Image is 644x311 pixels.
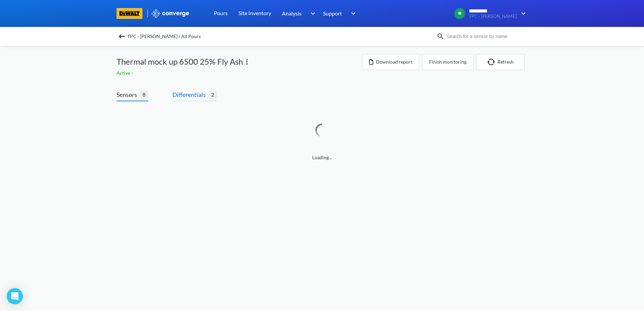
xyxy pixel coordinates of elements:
span: Active [117,70,131,76]
span: TPC - [PERSON_NAME] [469,14,517,19]
span: Loading... [117,154,527,161]
button: Download report [362,54,419,70]
img: logo_ewhite.svg [151,9,190,18]
span: Sensors [117,90,140,99]
a: branding logo [117,8,151,19]
button: Refresh [476,54,525,70]
button: Finish monitoring [422,54,474,70]
img: downArrow.svg [517,9,527,18]
img: more.svg [243,58,251,66]
div: Open Intercom Messenger [7,288,23,304]
span: TPC - [PERSON_NAME] / All Pours [127,32,201,41]
img: icon-refresh.svg [487,59,497,65]
img: downArrow.svg [306,9,317,18]
span: 8 [140,90,148,99]
span: Analysis [282,9,301,18]
img: icon-file.svg [369,59,373,65]
img: backspace.svg [118,32,126,40]
input: Search for a sensor by name [445,33,526,40]
span: Support [323,9,342,18]
img: branding logo [117,8,142,19]
span: 2 [208,90,217,99]
img: downArrow.svg [347,9,357,18]
img: icon-search.svg [437,32,445,40]
span: Thermal mock up 6500 25% Fly Ash [117,55,243,68]
span: - [131,70,134,76]
span: Differentials [172,90,208,99]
